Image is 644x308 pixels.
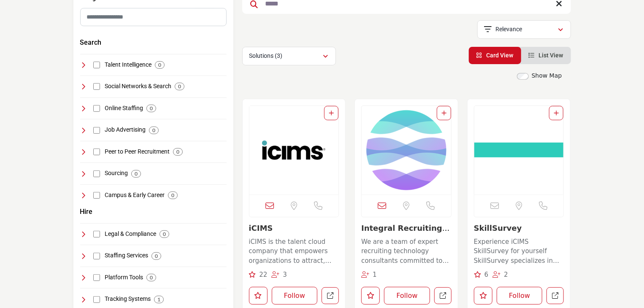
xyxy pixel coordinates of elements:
[105,251,148,260] h4: Staffing Services: Services and agencies focused on providing temporary, permanent, and specializ...
[441,110,446,116] a: Add To List
[477,20,571,39] button: Relevance
[152,252,161,260] div: 0 Results For Staffing Services
[146,274,156,281] div: 0 Results For Platform Tools
[93,170,100,177] input: Select Sourcing checkbox
[474,287,492,305] button: Like listing
[93,62,100,68] input: Select Talent Intelligence checkbox
[93,105,100,112] input: Select Online Staffing checkbox
[149,127,159,134] div: 0 Results For Job Advertising
[249,224,339,233] h3: iCIMS
[474,224,522,232] a: SkillSurvey
[175,83,184,90] div: 0 Results For Social Networks & Search
[173,148,183,156] div: 0 Results For Peer to Peer Recruitment
[146,105,156,112] div: 0 Results For Online Staffing
[135,171,138,177] b: 0
[249,287,268,305] button: Like listing
[249,224,273,232] a: iCIMS
[178,84,181,89] b: 0
[150,275,153,281] b: 0
[157,297,160,303] b: 1
[249,52,283,60] p: Solutions (3)
[361,287,380,305] button: Like listing
[105,104,143,113] h4: Online Staffing: Digital platforms specializing in the staffing of temporary, contract, and conti...
[249,106,339,195] img: iCIMS
[93,83,100,90] input: Select Social Networks & Search checkbox
[160,230,169,238] div: 0 Results For Legal & Compliance
[259,271,267,278] span: 22
[361,235,452,266] a: We are a team of expert recruiting technology consultants committed to helping customer get the m...
[249,235,339,266] a: iCIMS is the talent cloud company that empowers organizations to attract, engage, hire and advanc...
[105,61,152,69] h4: Talent Intelligence: Intelligence and data-driven insights for making informed decisions in talen...
[242,47,336,65] button: Solutions (3)
[93,149,100,155] input: Select Peer to Peer Recruitment checkbox
[504,271,508,278] span: 2
[105,82,171,91] h4: Social Networks & Search: Platforms that combine social networking and search capabilities for re...
[384,287,430,305] button: Follow
[93,231,100,238] input: Select Legal & Compliance checkbox
[249,271,256,278] i: Recommendations
[93,296,100,303] input: Select Tracking Systems checkbox
[105,148,170,156] h4: Peer to Peer Recruitment: Recruitment methods leveraging existing employees' networks and relatio...
[539,52,563,59] span: List View
[249,237,339,266] p: iCIMS is the talent cloud company that empowers organizations to attract, engage, hire and advanc...
[361,237,452,266] p: We are a team of expert recruiting technology consultants committed to helping customer get the m...
[329,110,334,116] a: Add To List
[105,230,156,238] h4: Legal & Compliance: Resources and services ensuring recruitment practices comply with legal and r...
[150,105,153,111] b: 0
[361,270,377,280] div: Followers
[476,52,514,59] a: View Card
[492,270,508,280] div: Followers
[154,296,164,303] div: 1 Results For Tracking Systems
[474,106,564,195] img: SkillSurvey
[163,231,166,237] b: 0
[105,273,143,282] h4: Platform Tools: Software and tools designed to enhance operational efficiency and collaboration i...
[80,8,227,26] input: Search Category
[93,274,100,281] input: Select Platform Tools checkbox
[155,253,158,259] b: 0
[249,106,339,195] a: Open Listing in new tab
[93,192,100,199] input: Select Campus & Early Career checkbox
[487,52,514,59] span: Card View
[474,224,564,233] h3: SkillSurvey
[373,271,377,278] span: 1
[361,224,452,233] h3: Integral Recruiting Design
[322,287,339,305] a: Open icims in new tab
[176,149,179,155] b: 0
[105,126,146,134] h4: Job Advertising: Platforms and strategies for advertising job openings to attract a wide range of...
[158,62,161,68] b: 0
[484,271,489,278] span: 6
[80,38,102,48] button: Search
[105,295,151,303] h4: Tracking Systems: Systems for tracking and managing candidate applications, interviews, and onboa...
[362,106,451,195] a: Open Listing in new tab
[171,192,174,198] b: 0
[469,47,521,64] li: Card View
[554,110,559,116] a: Add To List
[80,207,93,217] button: Hire
[495,25,522,34] p: Relevance
[497,287,543,305] button: Follow
[521,47,571,64] li: List View
[532,71,562,80] label: Show Map
[474,106,564,195] a: Open Listing in new tab
[272,270,287,280] div: Followers
[168,192,178,199] div: 0 Results For Campus & Early Career
[93,253,100,259] input: Select Staffing Services checkbox
[474,237,564,266] p: Experience iCIMS SkillSurvey for yourself SkillSurvey specializes in online reference checking an...
[547,287,564,305] a: Open skillsurvey in new tab
[474,235,564,266] a: Experience iCIMS SkillSurvey for yourself SkillSurvey specializes in online reference checking an...
[361,224,449,242] a: Integral Recruiting ...
[434,287,452,305] a: Open integral-recruiting-design in new tab
[362,106,451,195] img: Integral Recruiting Design
[474,271,481,278] i: Recommendations
[529,52,563,59] a: View List
[131,170,141,178] div: 0 Results For Sourcing
[283,271,287,278] span: 3
[105,191,165,200] h4: Campus & Early Career: Programs and platforms focusing on recruitment and career development for ...
[152,127,155,133] b: 0
[155,61,165,69] div: 0 Results For Talent Intelligence
[105,169,128,178] h4: Sourcing: Strategies and tools for identifying and engaging potential candidates for specific job...
[93,127,100,134] input: Select Job Advertising checkbox
[272,287,318,305] button: Follow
